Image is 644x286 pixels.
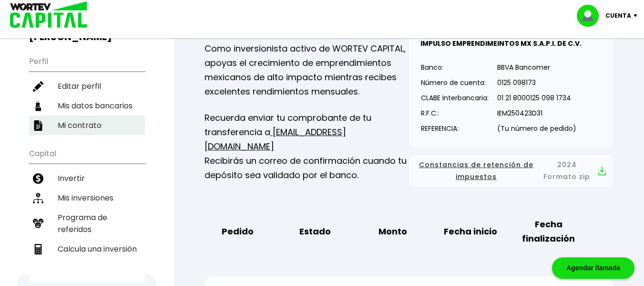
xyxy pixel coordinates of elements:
[33,193,43,203] img: inversiones-icon.6695dc30.svg
[29,143,145,283] ul: Capital
[421,106,489,120] p: R.F.C.:
[378,224,407,239] b: Monto
[33,218,43,229] img: recomiendanos-icon.9b8e9327.svg
[33,120,43,131] img: contrato-icon.f2db500c.svg
[222,224,254,239] b: Pedido
[29,76,145,96] a: Editar perfil
[420,39,582,48] b: IMPULSO EMPRENDIMEINTOS MX S.A.P.I. DE C.V.
[497,121,576,136] p: (Tu número de pedido)
[29,239,145,259] a: Calcula una inversión
[204,126,346,152] a: [EMAIL_ADDRESS][DOMAIN_NAME]
[497,106,576,120] p: IEM250423D31
[29,116,145,135] a: Mi contrato
[577,5,605,27] img: profile-image
[29,96,145,116] a: Mis datos bancarios
[29,188,145,208] a: Mis inversiones
[33,101,43,111] img: datos-icon.10cf9172.svg
[497,75,576,90] p: 0125 098173
[29,19,145,43] h3: Buen día,
[33,173,43,184] img: invertir-icon.b3b967d7.svg
[204,111,409,182] p: Recuerda enviar tu comprobante de tu transferencia a Recibirás un correo de confirmación cuando t...
[421,75,489,90] p: Número de cuenta:
[497,91,576,105] p: 01 21 8000125 098 1734
[417,159,536,183] span: Constancias de retención de impuestos
[417,159,606,183] button: Constancias de retención de impuestos2024 Formato zip
[29,208,145,239] a: Programa de referidos
[29,169,145,188] a: Invertir
[444,224,497,239] b: Fecha inicio
[33,244,43,254] img: calculadora-icon.17d418c4.svg
[299,224,331,239] b: Estado
[421,60,489,74] p: Banco:
[421,121,489,136] p: REFERENCIA:
[516,217,581,246] b: Fecha finalización
[421,91,489,105] p: CLABE Interbancaria:
[631,14,644,17] img: icon-down
[605,9,631,23] p: Cuenta
[29,51,145,135] ul: Perfil
[204,42,409,99] p: Como inversionista activo de WORTEV CAPITAL, apoyas el crecimiento de emprendimientos mexicanos d...
[33,81,43,92] img: editar-icon.952d3147.svg
[497,60,576,74] p: BBVA Bancomer
[552,257,634,279] div: Agendar llamada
